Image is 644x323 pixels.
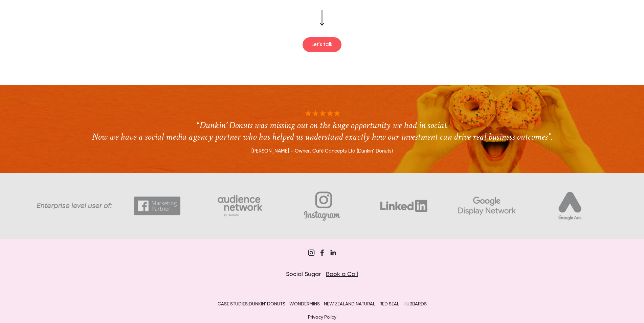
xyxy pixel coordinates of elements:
[73,300,571,309] p: CASE STUDIES:
[116,187,198,224] img: Ent-FMP-GREY.png
[281,187,363,224] img: Ent-Instagram-GREY.png
[249,302,285,306] a: DUNKIN’ DONUTS
[199,187,281,224] img: Ent-Audience-GREY.png
[319,249,326,256] a: Sugar Digi
[286,271,321,277] span: Social Sugar
[363,187,445,224] img: Ent-LinkedIn-GREY.png
[403,302,427,306] a: HUBBARDS
[324,302,375,306] a: NEW ZEALAND NATURAL
[73,95,571,143] h3: “Dunkin’ Donuts was missing out on the huge opportunity we had in social. Now we have a social me...
[308,315,336,320] a: Privacy Policy
[320,10,324,26] img: Long-arrow.png
[73,147,571,163] p: [PERSON_NAME] – Owner, Café Concepts Ltd (Dunkin’ Donuts)
[379,302,399,306] a: RED SEAL
[445,187,528,224] img: Ent-GDN-GREY.png
[326,271,358,277] a: Book a Call
[330,249,336,256] a: Jordan Eley
[528,187,610,224] img: Ent-GoogleAds-GREY.png
[275,109,370,119] img: 5 Stars
[289,302,320,306] a: WONDERMINS
[303,37,341,52] a: Let's talk
[308,249,315,256] a: Sugar&Partners
[34,187,116,224] img: Ent-Intro-GREY.png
